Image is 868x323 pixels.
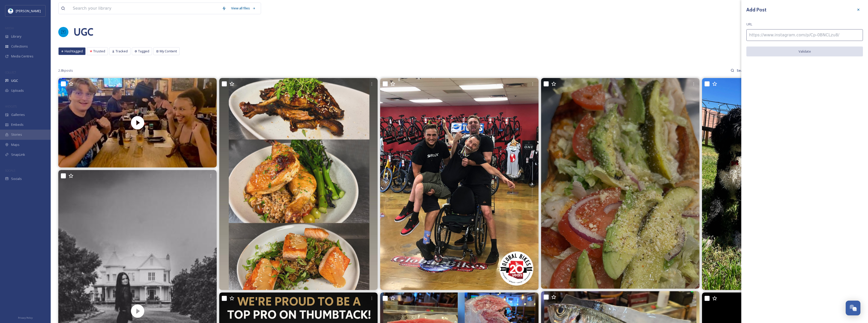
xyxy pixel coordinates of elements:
[746,47,863,56] button: Validate
[11,78,18,83] span: UGC
[229,3,258,13] a: View all files
[5,168,15,172] span: SOCIALS
[11,152,25,157] span: SnapLink
[746,29,863,41] input: https://www.instagram.com/p/Cp-0BNCLzu8/
[5,70,16,74] span: COLLECT
[11,34,21,39] span: Library
[11,54,33,59] span: Media Centres
[16,9,41,13] span: [PERSON_NAME]
[70,3,219,14] input: Search your library
[5,104,17,108] span: WIDGETS
[734,65,751,75] input: Search
[58,78,217,167] img: thumbnail
[702,78,860,290] img: Bowser and Barkley joined us on Saturday for a little less than a week of boarding. I haven’t see...
[746,22,752,27] span: URL
[65,49,83,54] span: Hashtagged
[11,44,28,49] span: Collections
[73,24,93,40] a: UGC
[93,49,105,54] span: Trusted
[746,6,766,13] h3: Add Post
[541,78,699,289] img: Every bite of the Kali Mist is stacked: smoky, spicy, cheesy, and oh-so-satisfying 🌶️🧀🥓 It contai...
[11,112,25,117] span: Galleries
[219,78,378,290] img: New menu alert at Tillo’s!! Shoutout to my Exec Chef! Come try some of these yummy new additions....
[846,301,860,315] button: Open Chat
[11,132,22,137] span: Stories
[11,142,20,147] span: Maps
[138,49,149,54] span: Tagged
[5,26,14,30] span: MEDIA
[160,49,177,54] span: My Content
[116,49,128,54] span: Tracked
[11,122,24,127] span: Embeds
[11,176,22,181] span: Socials
[8,8,13,13] img: download.jpeg
[18,316,33,319] span: Privacy Policy
[58,78,217,167] video: A fun couple out enjoying some sushi time together! 🍣✨ Nothing better than sharing good vibes and...
[58,68,73,73] span: 2.8k posts
[18,314,33,320] a: Privacy Policy
[11,88,24,93] span: Uploads
[380,78,539,290] img: Big shoutout to barryforgold for bringing home SILVER at the 2025 Para-Cycling World Championship...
